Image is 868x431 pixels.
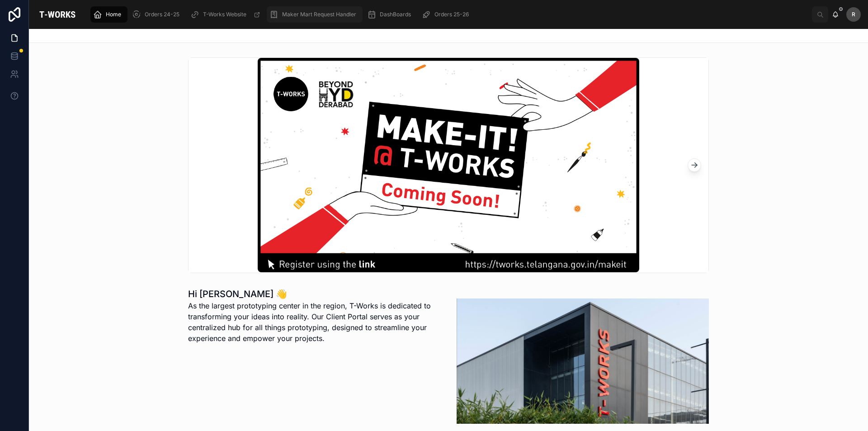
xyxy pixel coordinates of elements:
span: R [852,11,855,18]
span: Orders 25-26 [434,11,469,18]
div: scrollable content [86,5,812,24]
a: T-Works Website [188,6,265,23]
img: make-it-oming-soon-09-10.jpg [258,58,639,272]
a: Orders 24-25 [129,6,186,23]
span: DashBoards [380,11,411,18]
a: Home [90,6,127,23]
img: App logo [36,7,79,22]
span: Maker Mart Request Handler [282,11,356,18]
span: Home [106,11,121,18]
a: Maker Mart Request Handler [267,6,363,23]
a: DashBoards [364,6,417,23]
img: 20656-Tworks-build.png [457,298,709,424]
span: T-Works Website [203,11,246,18]
p: As the largest prototyping center in the region, T-Works is dedicated to transforming your ideas ... [188,300,440,344]
a: Orders 25-26 [419,6,475,23]
span: Orders 24-25 [145,11,179,18]
h1: Hi [PERSON_NAME] 👋 [188,288,440,300]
